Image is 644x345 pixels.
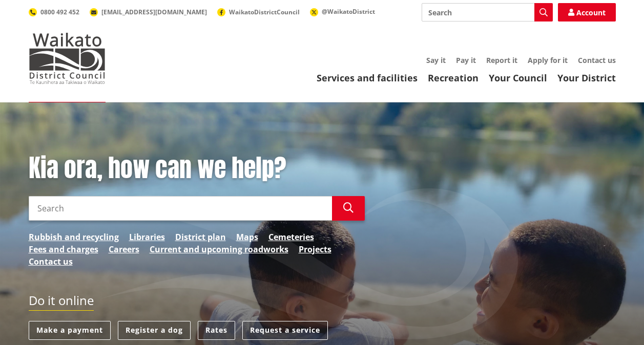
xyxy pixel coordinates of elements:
a: District plan [175,231,226,243]
a: Projects [299,243,331,255]
a: Rates [198,321,235,340]
a: Register a dog [118,321,191,340]
a: Cemeteries [268,231,314,243]
a: Apply for it [528,55,568,65]
a: Account [558,3,616,21]
a: Rubbish and recycling [29,231,119,243]
a: Pay it [456,55,476,65]
a: Careers [109,243,139,255]
a: Say it [426,55,446,65]
h2: Do it online [29,293,94,311]
input: Search input [29,196,332,221]
a: Report it [486,55,517,65]
a: Maps [236,231,258,243]
a: Current and upcoming roadworks [150,243,288,255]
input: Search input [422,3,553,21]
h1: Kia ora, how can we help? [29,154,365,183]
a: 0800 492 452 [29,8,79,16]
a: Services and facilities [317,72,418,84]
a: Your District [557,72,616,84]
a: Request a service [242,321,328,340]
a: Make a payment [29,321,111,340]
span: [EMAIL_ADDRESS][DOMAIN_NAME] [101,8,207,16]
a: WaikatoDistrictCouncil [217,8,300,16]
span: @WaikatoDistrict [322,7,375,16]
a: Contact us [29,255,73,268]
a: @WaikatoDistrict [310,7,375,16]
img: Waikato District Council - Te Kaunihera aa Takiwaa o Waikato [29,33,106,84]
a: Contact us [578,55,616,65]
a: Fees and charges [29,243,98,255]
span: WaikatoDistrictCouncil [229,8,300,16]
a: Recreation [428,72,479,84]
a: Libraries [129,231,165,243]
span: 0800 492 452 [40,8,79,16]
a: Your Council [489,72,547,84]
a: [EMAIL_ADDRESS][DOMAIN_NAME] [90,8,207,16]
